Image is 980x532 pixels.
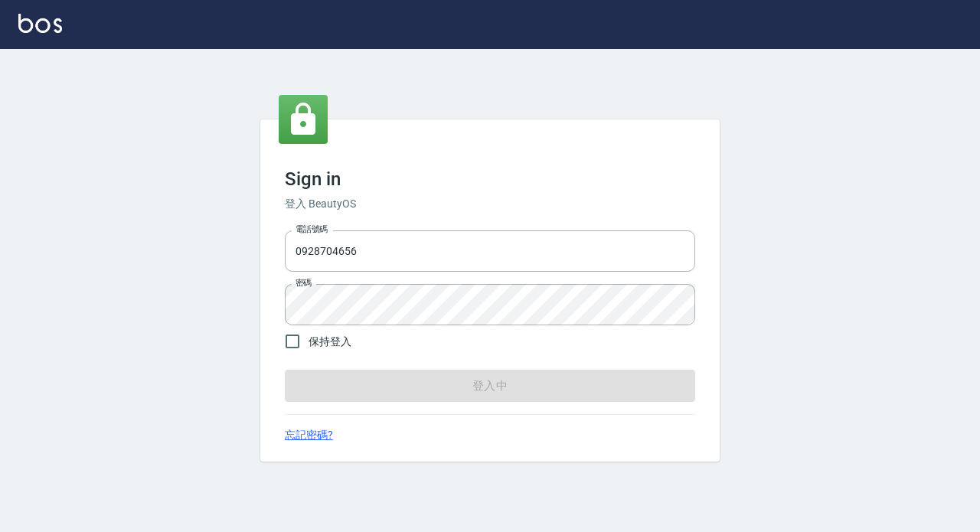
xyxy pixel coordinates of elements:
a: 忘記密碼? [285,427,333,443]
span: 保持登入 [309,334,351,350]
h3: Sign in [285,168,695,190]
label: 密碼 [296,277,312,289]
img: Logo [18,14,62,33]
h6: 登入 BeautyOS [285,196,695,212]
label: 電話號碼 [296,224,328,235]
